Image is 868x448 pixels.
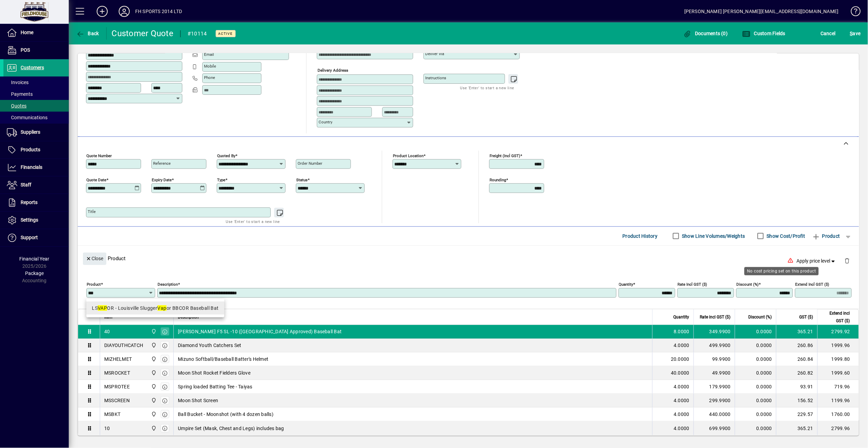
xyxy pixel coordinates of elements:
[671,369,689,376] span: 40.0000
[149,355,157,363] span: Central
[113,5,135,18] button: Profile
[104,328,110,335] div: 40
[104,369,130,376] div: MSROCKET
[187,28,207,39] div: #10114
[69,27,107,40] app-page-header-button: Back
[817,339,859,353] td: 1999.96
[86,302,224,315] mat-option: LSVAPOR - Louisville Slugger Vapor BBCOR Baseball Bat
[735,408,776,421] td: 0.0000
[490,153,520,158] mat-label: Freight (incl GST)
[678,282,707,287] mat-label: Rate incl GST ($)
[3,159,69,176] a: Financials
[425,51,444,56] mat-label: Deliver via
[83,253,106,265] button: Close
[735,421,776,435] td: 0.0000
[674,383,690,390] span: 4.0000
[3,194,69,211] a: Reports
[21,182,31,187] span: Staff
[698,425,731,432] div: 699.9900
[21,200,37,205] span: Reports
[674,397,690,404] span: 4.0000
[817,380,859,394] td: 719.96
[88,209,96,214] mat-label: Title
[104,356,132,363] div: MIZHELMET
[149,397,157,404] span: Central
[776,394,817,408] td: 156.52
[809,230,844,242] button: Product
[848,27,862,40] button: Save
[21,217,38,223] span: Settings
[744,267,819,275] div: No cost pricing set on this product
[700,313,731,321] span: Rate incl GST ($)
[817,353,859,366] td: 1999.80
[98,305,107,311] em: VAP
[3,100,69,112] a: Quotes
[7,80,29,85] span: Invoices
[149,369,157,377] span: Central
[178,425,284,432] span: Umpire Set (Mask, Chest and Legs) includes bag
[112,28,174,39] div: Customer Quote
[776,366,817,380] td: 260.82
[742,31,786,36] span: Custom Fields
[104,397,130,404] div: MSSCREEN
[794,255,839,267] button: Apply price level
[490,177,506,182] mat-label: Rounding
[460,84,514,92] mat-hint: Use 'Enter' to start a new line
[821,28,836,39] span: Cancel
[152,177,172,182] mat-label: Expiry date
[797,257,837,265] span: Apply price level
[3,77,69,88] a: Invoices
[817,421,859,435] td: 2799.96
[698,369,731,376] div: 49.9900
[20,256,50,262] span: Financial Year
[619,282,633,287] mat-label: Quantity
[87,282,101,287] mat-label: Product
[104,383,130,390] div: MSPROTEE
[776,380,817,394] td: 93.91
[104,425,110,432] div: 10
[74,27,101,40] button: Back
[846,1,859,24] a: Knowledge Base
[817,366,859,380] td: 1999.60
[76,31,99,36] span: Back
[178,356,268,363] span: Mizuno Softball/Baseball Batter's Helmet
[86,253,104,264] span: Close
[149,383,157,390] span: Central
[683,31,728,36] span: Documents (0)
[425,75,446,80] mat-label: Instructions
[735,394,776,408] td: 0.0000
[178,397,218,404] span: Moon Shot Screen
[178,328,342,335] span: [PERSON_NAME] F5 SL -10 ([GEOGRAPHIC_DATA] Approved) Baseball Bat
[149,410,157,418] span: Central
[3,229,69,246] a: Support
[822,309,850,325] span: Extend incl GST ($)
[217,177,225,182] mat-label: Type
[3,88,69,100] a: Payments
[81,255,108,261] app-page-header-button: Close
[681,233,745,240] label: Show Line Volumes/Weights
[158,282,178,287] mat-label: Description
[153,161,171,166] mat-label: Reference
[91,5,113,18] button: Add
[674,328,690,335] span: 8.0000
[178,383,253,390] span: Spring loaded Batting Tee - Taiyas
[298,161,322,166] mat-label: Order number
[92,305,219,312] div: LS OR - Louisville Slugger or BBCOR Baseball Bat
[812,231,840,242] span: Product
[7,91,33,97] span: Payments
[623,231,658,242] span: Product History
[684,6,839,17] div: [PERSON_NAME] [PERSON_NAME][EMAIL_ADDRESS][DOMAIN_NAME]
[839,253,856,269] button: Delete
[741,27,787,40] button: Custom Fields
[3,24,69,41] a: Home
[217,153,235,158] mat-label: Quoted by
[149,342,157,349] span: Central
[735,380,776,394] td: 0.0000
[178,342,242,349] span: Diamond Youth Catchers Set
[698,383,731,390] div: 179.9900
[319,120,332,124] mat-label: Country
[149,425,157,432] span: Central
[682,27,730,40] button: Documents (0)
[735,325,776,339] td: 0.0000
[21,147,40,152] span: Products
